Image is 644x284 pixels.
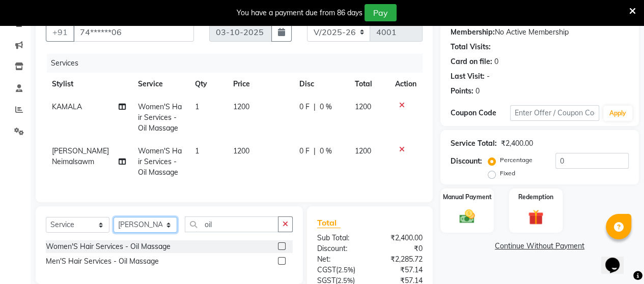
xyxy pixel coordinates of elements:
[451,108,510,118] div: Coupon Code
[233,102,249,111] span: 1200
[320,102,332,112] span: 0 %
[451,56,492,67] div: Card on file:
[338,266,353,274] span: 2.5%
[189,73,227,96] th: Qty
[233,146,249,155] span: 1200
[320,146,332,156] span: 0 %
[195,102,199,111] span: 1
[389,73,423,96] th: Action
[314,102,316,112] span: |
[500,155,533,165] label: Percentage
[443,193,492,202] label: Manual Payment
[501,138,533,149] div: ₹2,400.00
[52,102,82,111] span: KAMALA
[299,102,310,112] span: 0 F
[46,241,171,252] div: Women'S Hair Services - Oil Massage
[451,71,485,82] div: Last Visit:
[451,27,629,38] div: No Active Membership
[310,265,370,275] div: ( )
[310,233,370,243] div: Sub Total:
[138,102,182,133] span: Women'S Hair Services - Oil Massage
[370,243,430,254] div: ₹0
[73,22,194,42] input: Search by Name/Mobile/Email/Code
[451,156,482,167] div: Discount:
[494,56,498,67] div: 0
[510,105,599,121] input: Enter Offer / Coupon Code
[46,256,159,267] div: Men'S Hair Services - Oil Massage
[518,193,553,202] label: Redemption
[293,73,348,96] th: Disc
[354,146,371,155] span: 1200
[348,73,389,96] th: Total
[455,208,480,226] img: _cash.svg
[451,86,473,97] div: Points:
[603,106,632,121] button: Apply
[370,265,430,275] div: ₹57.14
[487,71,490,82] div: -
[500,169,515,178] label: Fixed
[227,73,293,96] th: Price
[601,243,634,274] iframe: chat widget
[442,241,637,251] a: Continue Without Payment
[195,146,199,155] span: 1
[52,146,109,166] span: [PERSON_NAME] Neimalsawm
[314,146,316,156] span: |
[365,4,397,21] button: Pay
[354,102,371,111] span: 1200
[451,42,491,52] div: Total Visits:
[46,22,74,42] button: +91
[310,243,370,254] div: Discount:
[370,233,430,243] div: ₹2,400.00
[299,146,310,156] span: 0 F
[451,138,497,149] div: Service Total:
[317,265,336,274] span: CGST
[138,146,182,177] span: Women'S Hair Services - Oil Massage
[451,27,495,38] div: Membership:
[46,73,132,96] th: Stylist
[523,208,548,227] img: _gift.svg
[47,54,430,73] div: Services
[310,254,370,265] div: Net:
[132,73,189,96] th: Service
[475,86,480,97] div: 0
[185,216,278,232] input: Search or Scan
[317,217,341,228] span: Total
[370,254,430,265] div: ₹2,285.72
[237,8,362,18] div: You have a payment due from 86 days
